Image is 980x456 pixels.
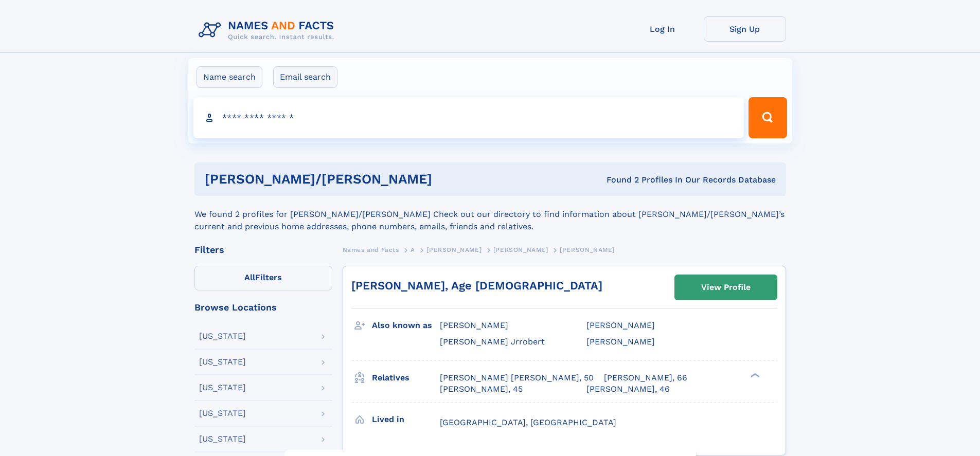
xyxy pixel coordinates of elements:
[205,173,520,186] h1: [PERSON_NAME]/[PERSON_NAME]
[197,66,262,88] label: Name search
[586,320,655,330] span: [PERSON_NAME]
[411,246,415,253] span: A
[194,266,332,290] label: Filters
[440,417,616,427] span: [GEOGRAPHIC_DATA], [GEOGRAPHIC_DATA]
[199,409,246,417] div: [US_STATE]
[749,97,787,138] button: Search Button
[194,16,343,44] img: Logo Names and Facts
[519,174,776,186] div: Found 2 Profiles In Our Records Database
[426,243,482,256] a: [PERSON_NAME]
[701,276,751,299] div: View Profile
[372,411,440,428] h3: Lived in
[440,337,545,346] span: [PERSON_NAME] Jrrobert
[199,332,246,340] div: [US_STATE]
[493,246,548,253] span: [PERSON_NAME]
[440,384,523,395] a: [PERSON_NAME], 45
[351,279,602,292] a: [PERSON_NAME], Age [DEMOGRAPHIC_DATA]
[343,243,399,256] a: Names and Facts
[440,320,508,330] span: [PERSON_NAME]
[604,372,687,384] a: [PERSON_NAME], 66
[194,245,332,254] div: Filters
[586,337,655,346] span: [PERSON_NAME]
[411,243,415,256] a: A
[194,196,786,233] div: We found 2 profiles for [PERSON_NAME]/[PERSON_NAME] Check out our directory to find information a...
[621,16,704,42] a: Log In
[748,372,760,378] div: ❯
[493,243,548,256] a: [PERSON_NAME]
[194,303,332,312] div: Browse Locations
[199,435,246,443] div: [US_STATE]
[586,384,670,395] a: [PERSON_NAME], 46
[273,66,337,88] label: Email search
[199,358,246,366] div: [US_STATE]
[704,16,786,42] a: Sign Up
[426,246,482,253] span: [PERSON_NAME]
[244,272,255,282] span: All
[560,246,615,253] span: [PERSON_NAME]
[193,97,744,138] input: search input
[372,369,440,387] h3: Relatives
[675,275,777,300] a: View Profile
[440,372,594,384] a: [PERSON_NAME] [PERSON_NAME], 50
[372,317,440,334] h3: Also known as
[199,384,246,392] div: [US_STATE]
